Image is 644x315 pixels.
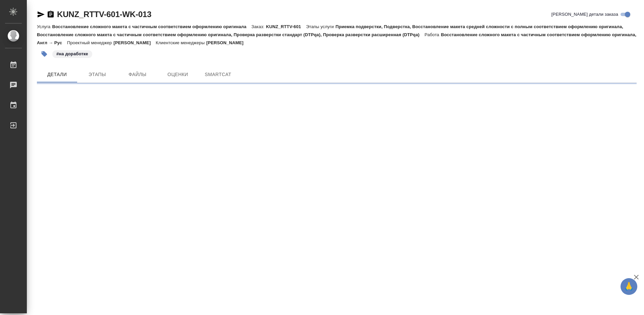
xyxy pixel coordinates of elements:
button: 🙏 [621,278,637,295]
button: Добавить тэг [37,47,52,61]
p: Проектный менеджер [67,40,113,45]
p: Этапы услуги [306,24,335,29]
a: KUNZ_RTTV-601-WK-013 [57,10,151,19]
span: Оценки [162,70,194,79]
p: KUNZ_RTTV-601 [266,24,306,29]
p: Работа [425,32,441,37]
span: [PERSON_NAME] детали заказа [551,11,618,18]
span: на доработке [52,51,93,56]
button: Скопировать ссылку для ЯМессенджера [37,10,45,18]
button: Скопировать ссылку [47,10,55,18]
p: Клиентские менеджеры [156,40,206,45]
p: [PERSON_NAME] [206,40,249,45]
p: #на доработке [56,51,88,57]
p: Восстановление сложного макета с частичным соответствием оформлению оригинала [52,24,251,29]
span: Файлы [121,70,154,79]
p: Услуга [37,24,52,29]
span: SmartCat [202,70,234,79]
span: Детали [41,70,73,79]
p: Заказ: [252,24,266,29]
span: 🙏 [623,279,635,294]
span: Этапы [81,70,113,79]
p: [PERSON_NAME] [113,40,156,45]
